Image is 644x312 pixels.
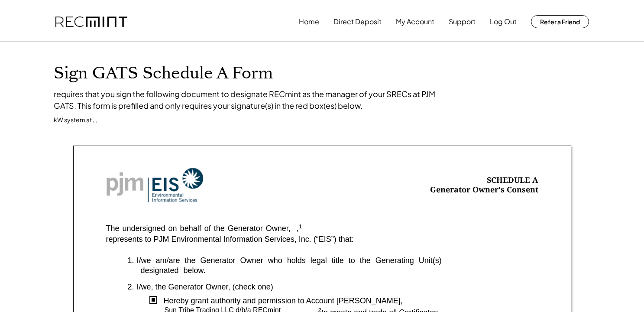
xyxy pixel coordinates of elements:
[55,16,127,27] img: recmint-logotype%403x.png
[54,63,591,84] h1: Sign GATS Schedule A Form
[396,13,434,30] button: My Account
[106,168,204,203] img: Screenshot%202023-10-20%20at%209.53.17%20AM.png
[333,13,382,30] button: Direct Deposit
[106,234,354,244] div: represents to PJM Environmental Information Services, Inc. (“EIS”) that:
[128,282,134,292] div: 2.
[106,224,302,233] div: The undersigned on behalf of the Generator Owner, ,
[157,296,538,306] div: Hereby grant authority and permission to Account [PERSON_NAME],
[128,256,134,266] div: 1.
[54,116,97,124] div: kW system at , ,
[531,15,589,28] button: Refer a Friend
[128,266,538,276] div: designated below.
[299,13,319,30] button: Home
[430,175,538,195] div: SCHEDULE A Generator Owner's Consent
[299,223,302,230] sup: 1
[137,282,538,292] div: I/we, the Generator Owner, (check one)
[490,13,517,30] button: Log Out
[137,256,538,266] div: I/we am/are the Generator Owner who holds legal title to the Generating Unit(s)
[54,88,443,111] div: requires that you sign the following document to designate RECmint as the manager of your SRECs a...
[449,13,476,30] button: Support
